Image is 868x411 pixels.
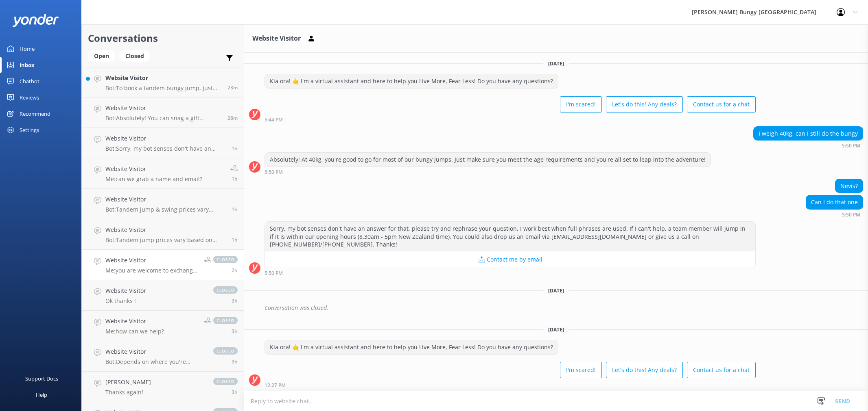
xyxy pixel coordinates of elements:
[806,195,863,209] div: Can I do that one
[606,96,683,112] button: Let's do this! Any deals?
[20,73,39,89] div: Chatbot
[232,267,238,274] span: Sep 20 2025 12:30pm (UTC +12:00) Pacific/Auckland
[105,267,198,274] p: Me: you are welcome to exchange it with us on site
[105,286,146,295] h4: Website Visitor
[105,378,151,387] h4: [PERSON_NAME]
[105,84,221,92] p: Bot: To book a tandem bungy jump, just reserve two individual spots for the same time and leave a...
[265,117,756,122] div: Sep 14 2025 05:44pm (UTC +12:00) Pacific/Auckland
[560,362,602,378] button: I'm scared!
[105,225,225,234] h4: Website Visitor
[232,328,238,335] span: Sep 20 2025 11:27am (UTC +12:00) Pacific/Auckland
[105,256,198,265] h4: Website Visitor
[265,301,863,315] div: Conversation was closed.
[265,251,755,268] button: 📩 Contact me by email
[753,143,863,148] div: Sep 14 2025 05:50pm (UTC +12:00) Pacific/Auckland
[119,51,154,60] a: Closed
[265,382,756,388] div: Sep 20 2025 12:27pm (UTC +12:00) Pacific/Auckland
[25,370,58,387] div: Support Docs
[105,145,225,152] p: Bot: Sorry, my bot senses don't have an answer for that, please try and rephrase your question, I...
[82,372,244,402] a: [PERSON_NAME]Thanks again!closed3h
[265,383,286,388] strong: 12:27 PM
[105,104,221,112] h4: Website Visitor
[119,50,150,62] div: Closed
[232,206,238,213] span: Sep 20 2025 01:14pm (UTC +12:00) Pacific/Auckland
[265,74,558,88] div: Kia ora! 🤙 I'm a virtual assistant and here to help you Live More, Fear Less! Do you have any que...
[232,358,238,365] span: Sep 20 2025 11:21am (UTC +12:00) Pacific/Auckland
[82,219,244,250] a: Website VisitorBot:Tandem jump prices vary based on location, activity, and fare type, and are ch...
[82,341,244,372] a: Website VisitorBot:Depends on where you're headed! - [GEOGRAPHIC_DATA]: [STREET_ADDRESS]. - [GEOG...
[105,134,225,143] h4: Website Visitor
[105,358,205,366] p: Bot: Depends on where you're headed! - [GEOGRAPHIC_DATA]: [STREET_ADDRESS]. - [GEOGRAPHIC_DATA]: ...
[543,60,569,67] span: [DATE]
[265,169,711,175] div: Sep 14 2025 05:50pm (UTC +12:00) Pacific/Auckland
[20,122,39,138] div: Settings
[20,89,39,106] div: Reviews
[213,378,238,385] span: closed
[82,189,244,219] a: Website VisitorBot:Tandem jump & swing prices vary based on location, activity, and fare type, an...
[88,51,119,60] a: Open
[105,175,202,183] p: Me: can we grab a name and email?
[543,287,569,294] span: [DATE]
[20,41,35,57] div: Home
[227,84,238,91] span: Sep 20 2025 02:16pm (UTC +12:00) Pacific/Auckland
[265,170,283,175] strong: 5:50 PM
[36,387,47,403] div: Help
[213,286,238,294] span: closed
[105,347,205,356] h4: Website Visitor
[20,57,35,73] div: Inbox
[82,250,244,280] a: Website VisitorMe:you are welcome to exchange it with us on siteclosed2h
[213,347,238,355] span: closed
[265,340,558,354] div: Kia ora! 🤙 I'm a virtual assistant and here to help you Live More, Fear Less! Do you have any que...
[20,106,50,122] div: Recommend
[88,50,115,62] div: Open
[105,389,151,396] p: Thanks again!
[105,206,225,213] p: Bot: Tandem jump & swing prices vary based on location, activity, and fare type, and are charged ...
[842,143,860,148] strong: 5:50 PM
[265,117,283,122] strong: 5:44 PM
[232,145,238,152] span: Sep 20 2025 01:17pm (UTC +12:00) Pacific/Auckland
[560,96,602,112] button: I'm scared!
[687,96,756,112] button: Contact us for a chat
[252,33,301,44] h3: Website Visitor
[265,270,756,276] div: Sep 14 2025 05:50pm (UTC +12:00) Pacific/Auckland
[105,236,225,244] p: Bot: Tandem jump prices vary based on location, activity, and fare type, and are charged per pers...
[842,212,860,217] strong: 5:50 PM
[606,362,683,378] button: Let's do this! Any deals?
[213,256,238,263] span: closed
[88,30,238,46] h2: Conversations
[232,297,238,304] span: Sep 20 2025 11:37am (UTC +12:00) Pacific/Auckland
[249,301,863,315] div: 2025-09-14T18:22:28.756
[227,115,238,121] span: Sep 20 2025 02:12pm (UTC +12:00) Pacific/Auckland
[265,222,755,251] div: Sorry, my bot senses don't have an answer for that, please try and rephrase your question, I work...
[543,326,569,333] span: [DATE]
[82,311,244,341] a: Website VisitorMe:how can we help?closed3h
[105,164,202,173] h4: Website Visitor
[105,195,225,204] h4: Website Visitor
[232,175,238,182] span: Sep 20 2025 01:15pm (UTC +12:00) Pacific/Auckland
[232,236,238,243] span: Sep 20 2025 01:13pm (UTC +12:00) Pacific/Auckland
[835,179,863,193] div: Nevis?
[265,271,283,276] strong: 5:50 PM
[82,67,244,97] a: Website VisitorBot:To book a tandem bungy jump, just reserve two individual spots for the same ti...
[213,317,238,324] span: closed
[82,280,244,311] a: Website VisitorOk thanks !closed3h
[105,115,221,122] p: Bot: Absolutely! You can snag a gift voucher at [URL][DOMAIN_NAME]. They're good for 12 months, s...
[105,297,146,305] p: Ok thanks !
[82,97,244,128] a: Website VisitorBot:Absolutely! You can snag a gift voucher at [URL][DOMAIN_NAME]. They're good fo...
[687,362,756,378] button: Contact us for a chat
[105,74,221,82] h4: Website Visitor
[806,212,863,217] div: Sep 14 2025 05:50pm (UTC +12:00) Pacific/Auckland
[265,153,711,167] div: Absolutely! At 40kg, you're good to go for most of our bungy jumps. Just make sure you meet the a...
[232,389,238,396] span: Sep 20 2025 10:52am (UTC +12:00) Pacific/Auckland
[105,317,164,326] h4: Website Visitor
[754,127,863,141] div: I weigh 40kg, can I still do the bungy
[12,14,59,27] img: yonder-white-logo.png
[105,328,164,335] p: Me: how can we help?
[82,158,244,189] a: Website VisitorMe:can we grab a name and email?1h
[82,128,244,158] a: Website VisitorBot:Sorry, my bot senses don't have an answer for that, please try and rephrase yo...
